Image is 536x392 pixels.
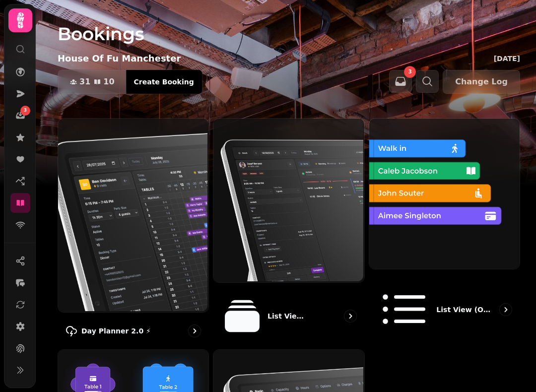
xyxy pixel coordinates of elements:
a: Day Planner 2.0 ⚡Day Planner 2.0 ⚡ [58,118,209,345]
span: 3 [24,107,27,114]
span: Create Booking [134,78,194,85]
svg: go to [190,326,200,336]
a: List view (Old - going soon)List view (Old - going soon) [369,118,520,345]
img: List view (Old - going soon) [368,118,519,268]
p: Day Planner 2.0 ⚡ [81,326,151,336]
button: Create Booking [126,70,202,94]
p: [DATE] [494,54,520,64]
img: List View 2.0 ⚡ (New) [212,118,363,281]
a: List View 2.0 ⚡ (New)List View 2.0 ⚡ (New) [213,118,364,345]
img: Day Planner 2.0 ⚡ [57,118,207,311]
button: Change Log [443,70,520,94]
span: 3 [408,69,412,74]
a: 3 [10,106,30,126]
p: List View 2.0 ⚡ (New) [268,311,308,321]
p: House Of Fu Manchester [58,52,181,65]
p: List view (Old - going soon) [436,305,490,315]
span: 31 [79,78,90,86]
span: 10 [103,78,114,86]
svg: go to [345,311,355,321]
button: 3110 [58,70,127,94]
svg: go to [501,305,511,315]
span: Change Log [455,78,508,86]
